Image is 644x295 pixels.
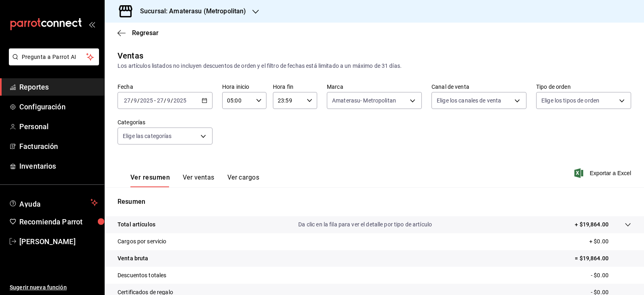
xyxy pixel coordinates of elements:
button: Pregunta a Parrot AI [9,48,99,65]
input: -- [167,97,171,104]
button: Ver cargos [227,174,260,187]
input: -- [157,97,164,104]
p: Venta bruta [118,254,148,263]
div: navigation tabs [130,174,259,187]
span: Reportes [19,82,98,92]
span: / [164,97,166,104]
p: + $0.00 [589,237,631,246]
input: -- [133,97,137,104]
span: [PERSON_NAME] [19,236,98,247]
button: Ver ventas [183,174,215,187]
p: Descuentos totales [118,271,166,280]
div: Los artículos listados no incluyen descuentos de orden y el filtro de fechas está limitado a un m... [118,62,631,70]
a: Pregunta a Parrot AI [6,59,99,67]
span: Elige los canales de venta [437,96,501,105]
span: Elige las categorías [123,132,172,140]
label: Tipo de orden [536,84,631,90]
p: - $0.00 [591,271,631,280]
span: Personal [19,121,98,132]
span: Facturación [19,141,98,152]
div: Ventas [118,50,143,62]
button: Regresar [118,29,159,37]
span: Recomienda Parrot [19,216,98,227]
h3: Sucursal: Amaterasu (Metropolitan) [134,6,246,16]
span: / [171,97,173,104]
p: + $19,864.00 [575,220,609,229]
p: Resumen [118,197,631,207]
span: / [131,97,133,104]
span: Regresar [132,29,159,37]
button: Exportar a Excel [576,168,631,178]
label: Hora fin [273,84,317,90]
label: Hora inicio [222,84,266,90]
p: Total artículos [118,220,155,229]
span: / [137,97,140,104]
input: ---- [173,97,187,104]
label: Canal de venta [431,84,526,90]
p: = $19,864.00 [575,254,631,263]
label: Categorías [118,119,213,125]
label: Fecha [118,84,213,90]
p: Da clic en la fila para ver el detalle por tipo de artículo [298,220,432,229]
span: Configuración [19,101,98,112]
span: Sugerir nueva función [10,283,98,292]
input: ---- [140,97,153,104]
span: Ayuda [19,198,87,207]
span: Pregunta a Parrot AI [22,53,87,61]
span: - [154,97,156,104]
input: -- [124,97,131,104]
button: Ver resumen [130,174,170,187]
label: Marca [327,84,422,90]
span: Inventarios [19,161,98,172]
button: open_drawer_menu [89,21,95,27]
p: Cargos por servicio [118,237,167,246]
span: Amaterasu- Metropolitan [332,96,396,105]
span: Elige los tipos de orden [541,96,599,105]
